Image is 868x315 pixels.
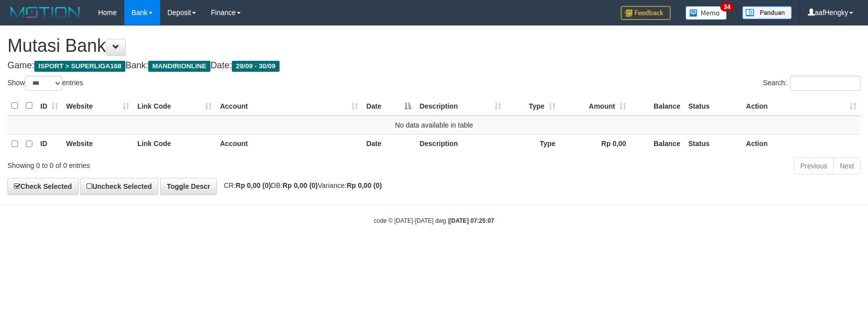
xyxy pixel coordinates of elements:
[560,134,630,154] th: Rp 0,00
[720,2,734,11] span: 34
[148,61,210,72] span: MANDIRIONLINE
[790,76,861,91] input: Search:
[560,96,630,116] th: Amount: activate to sort column ascending
[7,36,861,56] h1: Mutasi Bank
[684,96,742,116] th: Status
[62,96,133,116] th: Website: activate to sort column ascending
[362,96,415,116] th: Date: activate to sort column descending
[362,134,415,154] th: Date
[742,134,861,154] th: Action
[133,134,216,154] th: Link Code
[630,96,684,116] th: Balance
[25,76,62,91] select: Showentries
[7,76,83,91] label: Show entries
[34,61,125,72] span: ISPORT > SUPERLIGA168
[685,6,727,20] img: Button%20Memo.svg
[80,178,158,195] a: Uncheck Selected
[505,134,560,154] th: Type
[7,5,83,20] img: MOTION_logo.png
[219,181,382,189] span: CR: DB: Variance:
[283,181,318,189] strong: Rp 0,00 (0)
[7,178,79,195] a: Check Selected
[763,76,861,91] label: Search:
[133,96,216,116] th: Link Code: activate to sort column ascending
[36,134,62,154] th: ID
[7,61,861,71] h4: Game: Bank: Date:
[415,96,505,116] th: Description: activate to sort column ascending
[621,6,671,20] img: Feedback.jpg
[742,6,792,19] img: panduan.png
[236,181,271,189] strong: Rp 0,00 (0)
[742,96,861,116] th: Action: activate to sort column ascending
[794,157,834,174] a: Previous
[630,134,684,154] th: Balance
[36,96,62,116] th: ID: activate to sort column ascending
[7,116,861,135] td: No data available in table
[449,217,494,224] strong: [DATE] 07:25:07
[216,134,362,154] th: Account
[374,217,494,224] small: code © [DATE]-[DATE] dwg |
[833,157,861,174] a: Next
[216,96,362,116] th: Account: activate to sort column ascending
[684,134,742,154] th: Status
[347,181,382,189] strong: Rp 0,00 (0)
[232,61,280,72] span: 29/09 - 30/09
[160,178,217,195] a: Toggle Descr
[415,134,505,154] th: Description
[505,96,560,116] th: Type: activate to sort column ascending
[7,157,354,170] div: Showing 0 to 0 of 0 entries
[62,134,133,154] th: Website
